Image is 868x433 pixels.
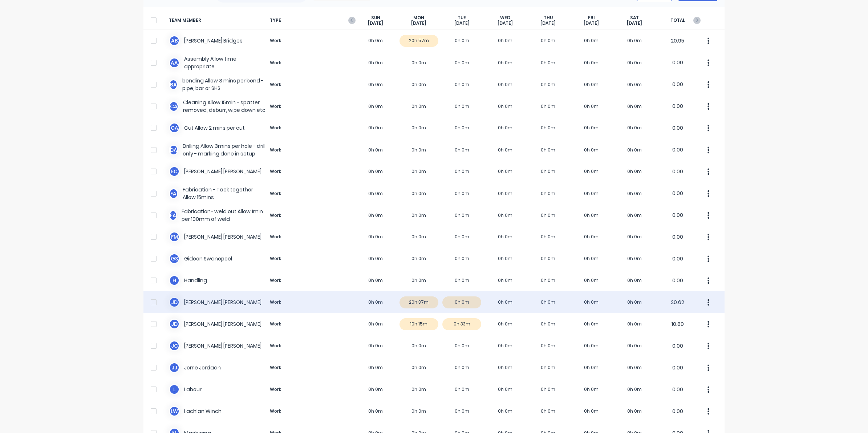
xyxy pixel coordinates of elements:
[267,15,354,26] span: TYPE
[584,20,599,26] span: [DATE]
[454,20,470,26] span: [DATE]
[413,15,424,21] span: MON
[630,15,639,21] span: SAT
[540,20,556,26] span: [DATE]
[656,15,699,26] span: TOTAL
[498,20,513,26] span: [DATE]
[544,15,553,21] span: THU
[368,20,383,26] span: [DATE]
[500,15,510,21] span: WED
[169,15,267,26] span: TEAM MEMBER
[411,20,426,26] span: [DATE]
[588,15,595,21] span: FRI
[458,15,466,21] span: TUE
[371,15,380,21] span: SUN
[627,20,642,26] span: [DATE]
